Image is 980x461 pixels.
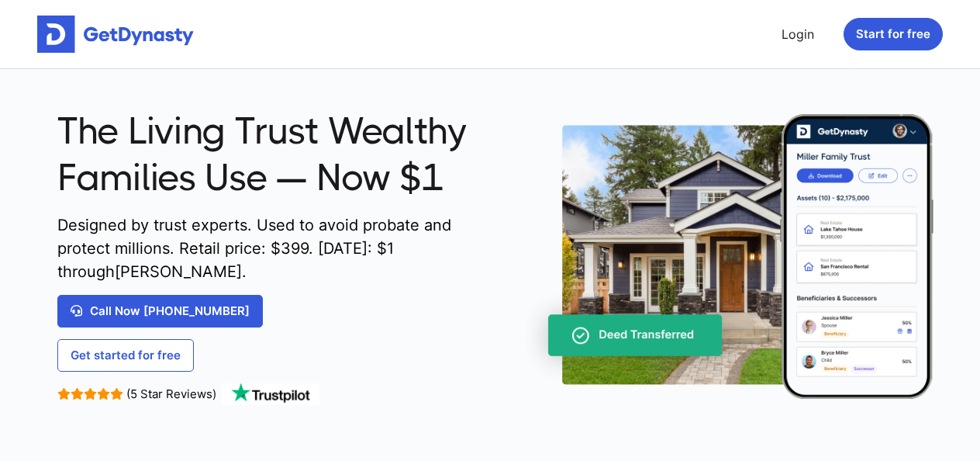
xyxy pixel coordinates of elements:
span: (5 Star Reviews) [126,386,216,401]
a: Call Now [PHONE_NUMBER] [57,295,263,328]
span: Designed by trust experts. Used to avoid probate and protect millions. Retail price: $ 399 . [DAT... [57,213,507,283]
img: TrustPilot Logo [220,383,321,405]
img: trust-on-cellphone [519,114,934,399]
a: Login [775,19,820,50]
img: Get started for free with Dynasty Trust Company [37,16,194,53]
button: Start for free [844,18,943,50]
span: The Living Trust Wealthy Families Use — Now $1 [57,108,507,202]
a: Get started for free [57,339,194,372]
